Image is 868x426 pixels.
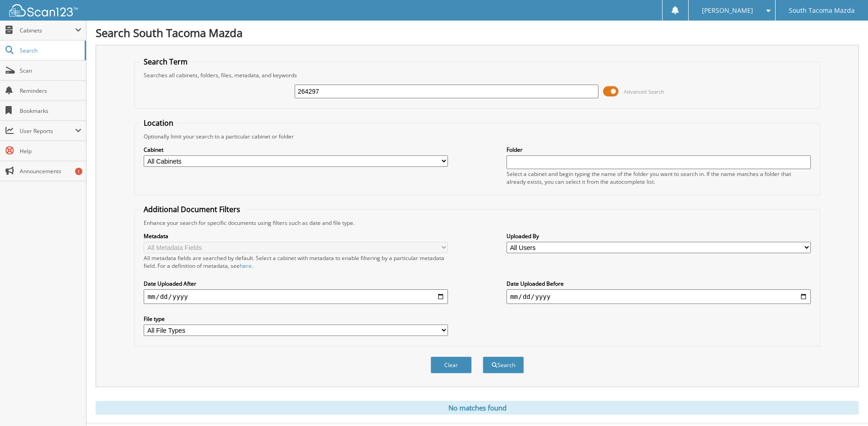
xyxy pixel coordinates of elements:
div: No matches found [96,401,859,415]
span: Help [20,147,81,155]
span: Search [20,47,80,54]
label: File type [144,315,448,323]
span: Bookmarks [20,107,81,115]
img: scan123-logo-white.svg [9,4,78,16]
span: [PERSON_NAME] [702,8,753,13]
div: All metadata fields are searched by default. Select a cabinet with metadata to enable filtering b... [144,254,448,270]
button: Search [483,357,524,373]
div: Select a cabinet and begin typing the name of the folder you want to search in. If the name match... [507,170,811,186]
span: Announcements [20,167,81,175]
label: Metadata [144,232,448,240]
legend: Location [139,118,178,128]
label: Date Uploaded Before [507,280,811,288]
div: Searches all cabinets, folders, files, metadata, and keywords [139,71,815,79]
button: Clear [431,357,472,373]
legend: Additional Document Filters [139,204,245,214]
label: Folder [507,146,811,154]
legend: Search Term [139,57,192,67]
span: South Tacoma Mazda [789,8,855,13]
div: Enhance your search for specific documents using filters such as date and file type. [139,219,815,227]
span: Reminders [20,87,81,95]
span: Cabinets [20,27,75,34]
span: Advanced Search [624,88,664,95]
span: Scan [20,67,81,75]
div: 1 [75,168,82,175]
label: Uploaded By [507,232,811,240]
span: User Reports [20,127,75,135]
input: start [144,289,448,304]
iframe: Chat Widget [822,382,868,426]
h1: Search South Tacoma Mazda [96,25,859,40]
a: here [240,262,252,270]
label: Date Uploaded After [144,280,448,288]
div: Optionally limit your search to a particular cabinet or folder [139,133,815,140]
input: end [507,289,811,304]
label: Cabinet [144,146,448,154]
